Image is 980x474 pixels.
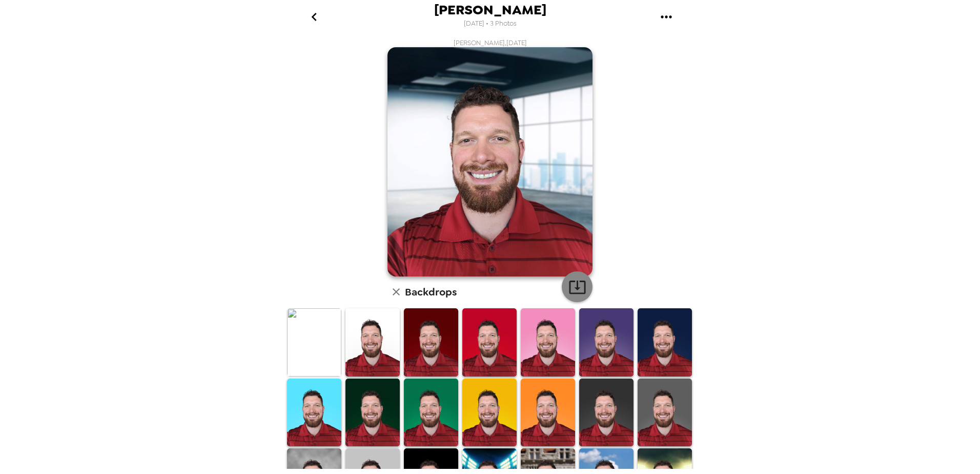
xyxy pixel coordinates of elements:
span: [PERSON_NAME] , [DATE] [454,38,527,47]
span: [DATE] • 3 Photos [464,17,517,31]
img: user [387,47,593,276]
span: [PERSON_NAME] [434,3,546,17]
img: Original [287,308,341,376]
h6: Backdrops [405,284,457,300]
